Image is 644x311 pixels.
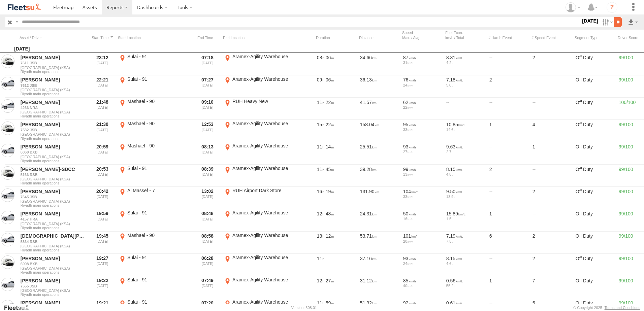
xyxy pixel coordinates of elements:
div: 1 [488,120,529,141]
div: 1 [488,210,529,231]
div: 5.0 [446,83,485,87]
label: Click to View Event Location [118,254,192,275]
div: Mashael - 90 [127,143,191,149]
div: 158.04 [359,120,399,141]
div: © Copyright 2025 - [573,306,640,310]
div: Off Duty [575,120,615,141]
div: 0.61 [446,300,485,306]
a: 7611 JSB [21,61,86,65]
span: [GEOGRAPHIC_DATA] (KSA) [21,222,86,226]
a: View Asset in Asset Management [1,255,14,269]
span: 19 [326,189,334,194]
a: 6068 BXB [21,150,86,154]
div: 31.12 [359,277,399,298]
label: Export results as... [627,17,639,27]
a: 5364 RSB [21,239,86,244]
a: View Asset in Asset Management [1,144,14,157]
a: 4157 HRA [21,217,86,221]
div: 36.13 [359,76,399,97]
div: Off Duty [575,54,615,74]
div: Aramex-Agility Warehouse [232,165,296,171]
label: Click to View Event Location [118,120,192,141]
span: 11 [317,144,324,149]
span: 48 [326,211,334,216]
span: Filter Results to this Group [21,114,86,118]
div: Entered prior to selected date range [90,54,115,74]
div: 8.15 [446,166,485,172]
div: Off Duty [575,277,615,298]
div: 39.28 [359,165,399,186]
a: [PERSON_NAME] [21,77,86,83]
label: Click to View Event Location [118,277,192,298]
label: Click to View Event Location [223,165,297,186]
div: 1.5 [446,217,485,221]
div: 93 [403,144,442,150]
a: [PERSON_NAME]-SDCC [21,166,86,172]
span: [GEOGRAPHIC_DATA] (KSA) [21,199,86,203]
div: 13.9 [446,195,485,199]
div: Entered prior to selected date range [90,254,115,275]
div: 4.2 [446,61,485,65]
label: Click to View Event Location [118,187,192,208]
a: View Asset in Asset Management [1,211,14,224]
div: 20 [403,239,442,243]
span: [GEOGRAPHIC_DATA] (KSA) [21,88,86,92]
label: Click to View Event Location [223,143,297,164]
div: 76 [403,77,442,83]
div: Version: 308.01 [291,306,317,310]
label: Click to View Event Location [118,210,192,231]
div: Sulai - 91 [127,254,191,261]
div: 4 [532,120,572,141]
a: 7645 JSB [21,195,86,199]
div: 93 [403,255,442,262]
div: 24 [403,262,442,266]
div: 27 [403,150,442,154]
div: 8.15 [446,255,485,262]
div: 2 [532,187,572,208]
label: Click to View Event Location [223,76,297,97]
label: Click to View Event Location [223,187,297,208]
div: Off Duty [575,254,615,275]
div: 53.71 [359,232,399,253]
span: [GEOGRAPHIC_DATA] (KSA) [21,132,86,136]
div: 33 [403,195,442,199]
div: RUH Airport Dark Store [232,187,296,194]
div: 0.56 [446,278,485,284]
div: 34.66 [359,54,399,74]
a: View Asset in Asset Management [1,99,14,113]
div: 7 [532,277,572,298]
div: Entered prior to selected date range [90,277,115,298]
div: 4.8 [446,172,485,176]
span: 12 [326,233,334,239]
span: 11 [317,256,324,261]
a: View Asset in Asset Management [1,188,14,202]
div: Off Duty [575,232,615,253]
a: Terms and Conditions [605,306,640,310]
div: Al Massef - 7 [127,187,191,194]
div: 2.7 [446,150,485,154]
span: Filter Results to this Group [21,181,86,185]
span: 09 [317,77,324,82]
a: [PERSON_NAME] [21,188,86,195]
a: 6098 BXB [21,262,86,266]
span: 14 [326,144,334,149]
div: 4.6 [446,262,485,266]
div: 22 [403,105,442,109]
div: Aramex-Agility Warehouse [232,143,296,149]
span: Filter Results to this Group [21,137,86,141]
label: Search Filter Options [600,17,614,27]
span: 13 [317,233,324,239]
a: 7555 JSB [21,284,86,288]
div: 85 [403,278,442,284]
div: Click to Sort [195,35,220,40]
div: Off Duty [575,210,615,231]
div: Exited after selected date range [195,254,220,275]
div: Entered prior to selected date range [90,120,115,141]
div: Exited after selected date range [195,120,220,141]
div: Sulai - 91 [127,165,191,171]
span: 22 [326,122,334,127]
div: 55.2 [446,284,485,288]
div: 41.57 [359,98,399,119]
a: View Asset in Asset Management [1,55,14,68]
div: 37.16 [359,254,399,275]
